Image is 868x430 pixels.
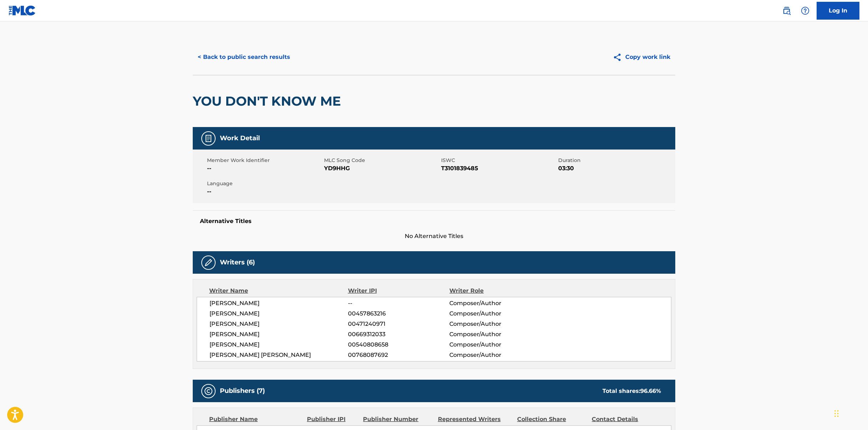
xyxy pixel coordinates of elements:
[449,351,542,359] span: Composer/Author
[348,340,449,349] span: 00540808658
[210,351,348,359] span: [PERSON_NAME] [PERSON_NAME]
[779,4,794,18] a: Public Search
[558,157,673,164] span: Duration
[348,320,449,328] span: 00471240971
[449,287,542,295] div: Writer Role
[613,53,625,62] img: Copy work link
[193,232,675,241] span: No Alternative Titles
[640,388,661,394] span: 96.66 %
[193,93,344,109] h2: YOU DON'T KNOW ME
[449,340,542,349] span: Composer/Author
[449,330,542,339] span: Composer/Author
[207,187,322,196] span: --
[449,309,542,318] span: Composer/Author
[348,287,450,295] div: Writer IPI
[204,387,213,395] img: Publishers
[207,164,322,173] span: --
[204,258,213,267] img: Writers
[207,180,322,187] span: Language
[210,299,348,308] span: [PERSON_NAME]
[441,157,556,164] span: ISWC
[207,157,322,164] span: Member Work Identifier
[209,287,348,295] div: Writer Name
[210,330,348,339] span: [PERSON_NAME]
[220,134,260,142] h5: Work Detail
[438,415,512,424] div: Represented Writers
[348,330,449,339] span: 00669312033
[798,4,812,18] div: Help
[449,320,542,328] span: Composer/Author
[608,48,675,66] button: Copy work link
[210,340,348,349] span: [PERSON_NAME]
[193,48,295,66] button: < Back to public search results
[782,6,791,15] img: search
[220,387,265,395] h5: Publishers (7)
[517,415,586,424] div: Collection Share
[210,320,348,328] span: [PERSON_NAME]
[204,134,213,143] img: Work Detail
[348,309,449,318] span: 00457863216
[220,258,255,267] h5: Writers (6)
[558,164,673,173] span: 03:30
[449,299,542,308] span: Composer/Author
[602,387,661,395] div: Total shares:
[348,299,449,308] span: --
[324,164,439,173] span: YD9HHG
[200,218,668,225] h5: Alternative Titles
[348,351,449,359] span: 00768087692
[592,415,661,424] div: Contact Details
[832,396,868,430] iframe: Chat Widget
[801,6,809,15] img: help
[817,2,859,20] a: Log In
[9,5,36,16] img: MLC Logo
[210,309,348,318] span: [PERSON_NAME]
[441,164,556,173] span: T3101839485
[363,415,432,424] div: Publisher Number
[209,415,302,424] div: Publisher Name
[324,157,439,164] span: MLC Song Code
[834,403,839,424] div: Drag
[307,415,358,424] div: Publisher IPI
